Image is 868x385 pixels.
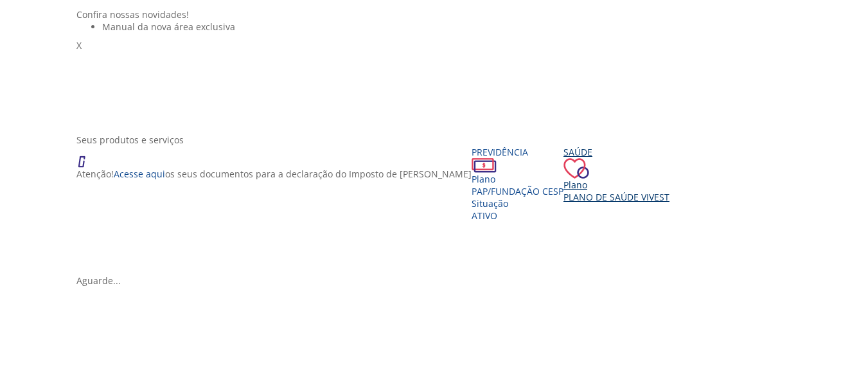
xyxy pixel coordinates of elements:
[76,168,472,180] p: Atenção! os seus documentos para a declaração do Imposto de [PERSON_NAME]
[472,197,563,210] div: Situação
[76,274,801,287] div: Aguarde...
[76,39,82,51] span: X
[472,146,563,222] a: Previdência PlanoPAP/Fundação CESP SituaçãoAtivo
[472,185,563,197] span: PAP/Fundação CESP
[563,146,669,203] a: Saúde PlanoPlano de Saúde VIVEST
[472,158,497,173] img: ico_dinheiro.png
[76,8,801,121] section: <span lang="pt-BR" dir="ltr">Visualizador do Conteúdo da Web</span> 1
[76,134,801,287] section: <span lang="en" dir="ltr">ProdutosCard</span>
[563,191,669,203] span: Plano de Saúde VIVEST
[102,21,235,33] span: Manual da nova área exclusiva
[563,146,669,158] div: Saúde
[76,146,98,168] img: ico_atencao.png
[472,210,497,222] span: Ativo
[76,134,801,146] div: Seus produtos e serviços
[114,168,165,180] a: Acesse aqui
[563,158,589,179] img: ico_coracao.png
[472,146,563,158] div: Previdência
[472,173,563,185] div: Plano
[563,179,669,191] div: Plano
[76,8,801,21] div: Confira nossas novidades!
